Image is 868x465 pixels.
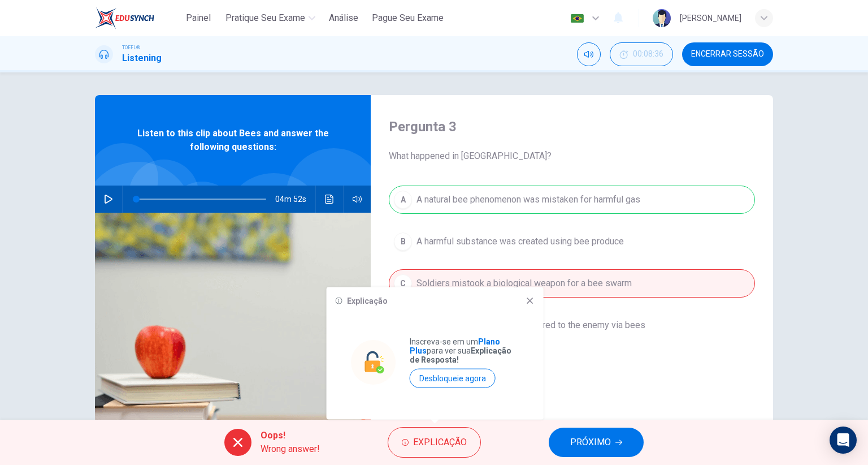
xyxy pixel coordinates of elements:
[329,11,358,25] span: Análise
[570,14,584,23] img: pt
[186,11,211,25] span: Painel
[570,434,611,450] span: PRÓXIMO
[225,11,305,25] span: Pratique seu exame
[389,149,755,163] span: What happened in [GEOGRAPHIC_DATA]?
[132,127,334,154] span: Listen to this clip about Bees and answer the following questions:
[680,11,741,25] div: [PERSON_NAME]
[410,337,519,364] p: Inscreva-se em um para ver sua
[610,42,673,66] div: Esconder
[275,186,315,213] span: 04m 52s
[413,434,467,450] span: Explicação
[122,44,140,51] span: TOEFL®
[389,118,755,136] h4: Pergunta 3
[691,50,764,59] span: Encerrar Sessão
[577,42,601,66] div: Silenciar
[347,296,388,305] h6: Explicação
[830,427,857,454] div: Open Intercom Messenger
[122,51,162,65] h1: Listening
[320,186,338,213] button: Clique para ver a transcrição do áudio
[410,346,511,364] strong: Explicação de Resposta!
[410,337,500,355] strong: Plano Plus
[95,7,154,29] img: EduSynch logo
[653,9,671,27] img: Profile picture
[633,50,663,59] span: 00:08:36
[261,442,320,456] span: Wrong answer!
[410,369,496,388] button: Desbloqueie agora
[372,11,444,25] span: Pague Seu Exame
[261,429,320,442] span: Oops!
